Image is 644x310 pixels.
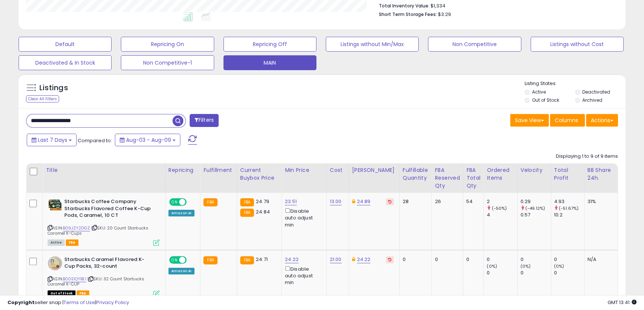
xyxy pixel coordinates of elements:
div: Current Buybox Price [240,166,278,182]
div: 0 [487,256,517,263]
small: (-50%) [492,205,507,211]
div: Fulfillment [203,166,234,174]
div: Min Price [285,166,323,174]
b: Total Inventory Value: [379,3,429,9]
button: Default [19,37,112,52]
b: Short Term Storage Fees: [379,11,437,17]
span: OFF [186,257,197,263]
span: 2025-08-17 13:41 GMT [608,299,637,306]
span: Compared to: [78,137,112,144]
button: Aug-03 - Aug-09 [115,134,180,146]
div: 26 [435,198,457,205]
div: FBA Total Qty [466,166,480,190]
div: Amazon AI [168,210,194,216]
span: $3.29 [438,11,451,18]
a: Privacy Policy [96,299,129,306]
a: 23.51 [285,198,297,205]
a: 13.00 [330,198,342,205]
div: 4.93 [554,198,584,205]
small: FBA [240,256,254,264]
li: $1,334 [379,1,612,10]
div: 54 [466,198,478,205]
label: Active [532,89,545,95]
p: Listing States: [525,80,625,87]
button: MAIN [223,55,316,70]
div: 0 [435,256,457,263]
div: 28 [403,198,426,205]
img: 51Ytn1nPz7L._SL40_.jpg [48,198,62,212]
div: Title [46,166,162,174]
a: Terms of Use [64,299,95,306]
span: 24.84 [256,208,270,215]
button: Repricing On [121,37,214,52]
div: BB Share 24h. [587,166,615,182]
a: 24.22 [285,256,299,263]
div: 0 [554,270,584,276]
span: ON [170,199,179,205]
label: Out of Stock [532,97,559,103]
a: 21.00 [330,256,342,263]
div: 0 [466,256,478,263]
small: FBA [203,198,217,206]
div: 0 [403,256,426,263]
div: Velocity [521,166,548,174]
button: Save View [510,114,549,127]
div: Disable auto adjust min [285,265,321,286]
div: 2 [487,198,517,205]
small: (0%) [521,263,531,269]
small: FBA [240,209,254,217]
div: 0.57 [521,212,551,218]
small: FBA [203,256,217,264]
div: 0.29 [521,198,551,205]
button: Non Competitive [428,37,521,52]
span: 24.71 [256,256,268,263]
button: Actions [586,114,618,127]
span: Aug-03 - Aug-09 [126,136,171,144]
span: OFF [186,199,197,205]
button: Non Competitive-1 [121,55,214,70]
strong: Copyright [7,299,35,306]
div: 0 [521,256,551,263]
div: Clear All Filters [26,95,59,102]
div: FBA Reserved Qty [435,166,460,190]
button: Repricing Off [223,37,316,52]
a: 24.89 [357,198,371,205]
small: (0%) [487,263,497,269]
div: Ordered Items [487,166,514,182]
div: 10.2 [554,212,584,218]
small: FBA [240,198,254,206]
div: 0 [487,270,517,276]
small: (-51.67%) [559,205,579,211]
span: 24.79 [256,198,269,205]
span: ON [170,257,179,263]
div: ASIN: [48,256,160,296]
img: 51+-BTEa3kL._SL40_.jpg [48,256,62,271]
b: Starbucks Caramel Flavored K-Cup Packs, 32-count [64,256,155,272]
small: (-49.12%) [525,205,545,211]
button: Filters [190,114,219,127]
div: 4 [487,212,517,218]
small: (0%) [554,263,564,269]
div: [PERSON_NAME] [352,166,396,174]
span: FBA [66,239,78,246]
div: Fulfillable Quantity [403,166,429,182]
button: Deactivated & In Stock [19,55,112,70]
div: Cost [330,166,346,174]
span: Columns [555,117,578,124]
div: ASIN: [48,198,160,245]
label: Archived [582,97,602,103]
div: 0 [521,270,551,276]
button: Last 7 Days [27,134,77,146]
button: Columns [550,114,585,127]
div: Displaying 1 to 9 of 9 items [556,153,618,160]
div: 0 [554,256,584,263]
span: | SKU: 32 Count Starbucks Caramel K-CUP [48,276,144,287]
span: | SKU: 20 Count Starbucks Caramel K-Cups [48,225,148,236]
div: 31% [587,198,612,205]
span: Last 7 Days [38,136,67,144]
button: Listings without Cost [531,37,624,52]
div: N/A [587,256,612,263]
div: Disable auto adjust min [285,207,321,228]
h5: Listings [39,83,68,93]
div: seller snap | | [7,299,129,306]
